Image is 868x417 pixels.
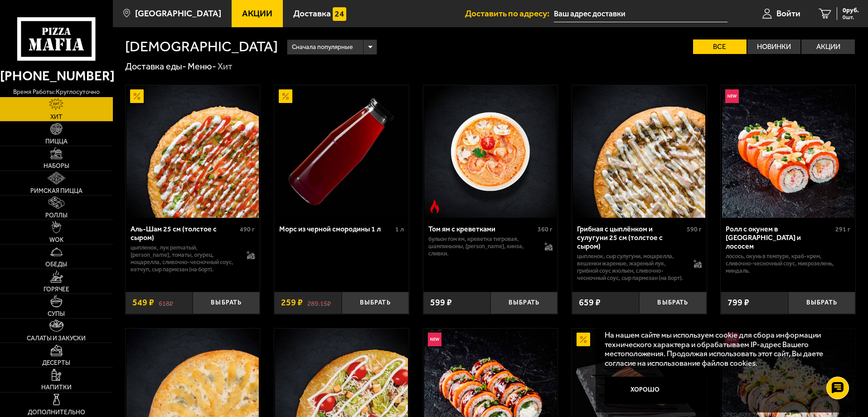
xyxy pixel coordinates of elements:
img: Акционный [279,89,292,103]
label: Акции [801,39,855,54]
img: Акционный [130,89,144,103]
p: лосось, окунь в темпуре, краб-крем, сливочно-чесночный соус, микрозелень, миндаль. [726,253,850,275]
input: Ваш адрес доставки [554,5,727,22]
a: Доставка еды- [125,61,186,72]
a: АкционныйМорс из черной смородины 1 л [274,85,409,218]
span: 259 ₽ [281,298,303,307]
div: Морс из черной смородины 1 л [279,225,393,233]
span: Салаты и закуски [27,335,86,342]
p: цыпленок, лук репчатый, [PERSON_NAME], томаты, огурец, моцарелла, сливочно-чесночный соус, кетчуп... [131,244,238,273]
span: Сначала популярные [292,39,353,56]
img: Акционный [577,333,590,346]
span: 360 г [538,226,553,233]
label: Новинки [747,39,801,54]
span: 659 ₽ [579,298,601,307]
span: 599 ₽ [430,298,452,307]
span: Пицца [45,138,68,145]
span: 799 ₽ [727,298,749,307]
s: 618 ₽ [159,298,173,307]
button: Выбрать [490,292,558,314]
p: цыпленок, сыр сулугуни, моцарелла, вешенки жареные, жареный лук, грибной соус Жюльен, сливочно-че... [577,253,684,282]
a: НовинкаРолл с окунем в темпуре и лососем [721,85,855,218]
button: Выбрать [193,292,260,314]
span: WOK [49,237,63,243]
span: Наборы [44,163,69,169]
div: Хит [218,61,233,73]
span: [GEOGRAPHIC_DATA] [135,9,221,18]
button: Выбрать [639,292,706,314]
span: 0 руб. [843,7,859,14]
span: Дополнительно [28,409,85,416]
a: АкционныйАль-Шам 25 см (толстое с сыром) [126,85,260,218]
button: Выбрать [342,292,409,314]
img: Морс из черной смородины 1 л [275,85,407,218]
span: Римская пицца [30,188,82,194]
img: Том ям с креветками [424,85,557,218]
img: Острое блюдо [428,200,441,213]
span: Напитки [41,384,72,391]
span: 291 г [835,226,850,233]
a: Меню- [188,61,216,72]
img: Грибная с цыплёнком и сулугуни 25 см (толстое с сыром) [573,85,705,218]
span: Войти [776,9,800,18]
p: На нашем сайте мы используем cookie для сбора информации технического характера и обрабатываем IP... [605,330,842,368]
span: Супы [48,311,65,317]
img: Новинка [428,333,441,346]
h1: [DEMOGRAPHIC_DATA] [125,39,278,54]
img: Ролл с окунем в темпуре и лососем [722,85,854,218]
span: Доставка [293,9,331,18]
img: Новинка [725,89,739,103]
span: Акции [242,9,272,18]
div: Грибная с цыплёнком и сулугуни 25 см (толстое с сыром) [577,225,684,250]
img: 15daf4d41897b9f0e9f617042186c801.svg [333,7,346,21]
span: Доставить по адресу: [465,9,554,18]
span: 1 л [395,226,404,233]
div: Аль-Шам 25 см (толстое с сыром) [131,225,238,242]
label: Все [693,39,747,54]
p: бульон том ям, креветка тигровая, шампиньоны, [PERSON_NAME], кинза, сливки. [428,235,536,257]
button: Хорошо [605,377,686,404]
span: Обеды [45,261,67,268]
span: 590 г [687,226,702,233]
span: 490 г [240,226,255,233]
a: Грибная с цыплёнком и сулугуни 25 см (толстое с сыром) [572,85,707,218]
button: Выбрать [788,292,855,314]
span: 0 шт. [843,15,859,20]
span: Десерты [42,360,70,366]
div: Том ям с креветками [428,225,536,233]
span: Роллы [45,212,68,219]
span: Хит [50,114,63,120]
span: Горячее [44,286,69,293]
s: 289.15 ₽ [307,298,331,307]
div: Ролл с окунем в [GEOGRAPHIC_DATA] и лососем [726,225,833,250]
a: Острое блюдоТом ям с креветками [423,85,558,218]
span: 549 ₽ [132,298,154,307]
img: Аль-Шам 25 см (толстое с сыром) [126,85,259,218]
